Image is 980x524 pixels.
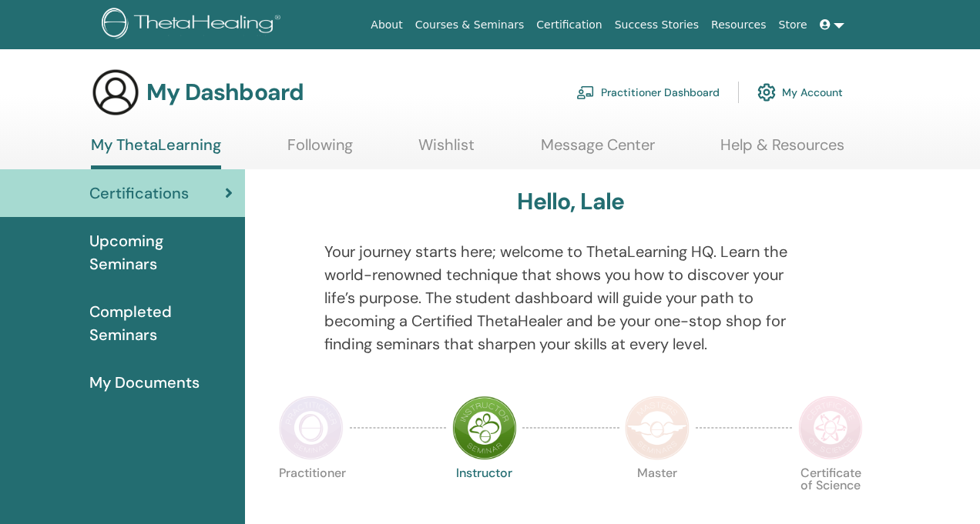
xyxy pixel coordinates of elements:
[91,135,221,169] a: My ThetaLearning
[530,11,608,39] a: Certification
[279,396,344,460] img: Practitioner
[757,79,776,105] img: cog.svg
[576,85,595,99] img: chalkboard-teacher.svg
[89,182,189,205] span: Certifications
[625,396,690,460] img: Master
[757,75,843,109] a: My Account
[705,11,773,39] a: Resources
[798,396,863,460] img: Certificate of Science
[418,135,475,165] a: Wishlist
[452,396,517,460] img: Instructor
[609,11,705,39] a: Success Stories
[89,371,200,394] span: My Documents
[409,11,531,39] a: Courses & Seminars
[541,135,655,165] a: Message Center
[287,135,353,165] a: Following
[364,11,408,39] a: About
[89,300,233,346] span: Completed Seminars
[324,240,817,355] p: Your journey starts here; welcome to ThetaLearning HQ. Learn the world-renowned technique that sh...
[720,135,844,165] a: Help & Resources
[89,229,233,275] span: Upcoming Seminars
[517,188,624,215] h3: Hello, Lale
[102,8,286,42] img: logo.png
[773,11,814,39] a: Store
[576,75,720,109] a: Practitioner Dashboard
[146,78,304,106] h3: My Dashboard
[91,68,140,117] img: generic-user-icon.jpg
